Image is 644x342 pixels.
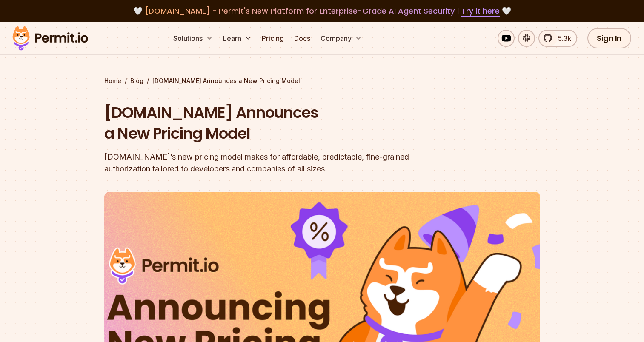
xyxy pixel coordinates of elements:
a: Sign In [587,28,631,48]
a: Pricing [258,30,287,47]
a: 5.3k [538,30,577,47]
span: 5.3k [553,33,571,43]
div: 🤍 🤍 [20,5,624,17]
a: Docs [291,30,314,47]
button: Company [317,30,365,47]
a: Home [104,77,121,85]
button: Learn [220,30,255,47]
h1: [DOMAIN_NAME] Announces a New Pricing Model [104,102,431,144]
div: [DOMAIN_NAME]’s new pricing model makes for affordable, predictable, fine-grained authorization t... [104,151,431,175]
button: Solutions [170,30,216,47]
a: Try it here [461,6,500,17]
img: Permit logo [9,24,92,53]
div: / / [104,77,540,85]
span: [DOMAIN_NAME] - Permit's New Platform for Enterprise-Grade AI Agent Security | [145,6,500,16]
a: Blog [130,77,143,85]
